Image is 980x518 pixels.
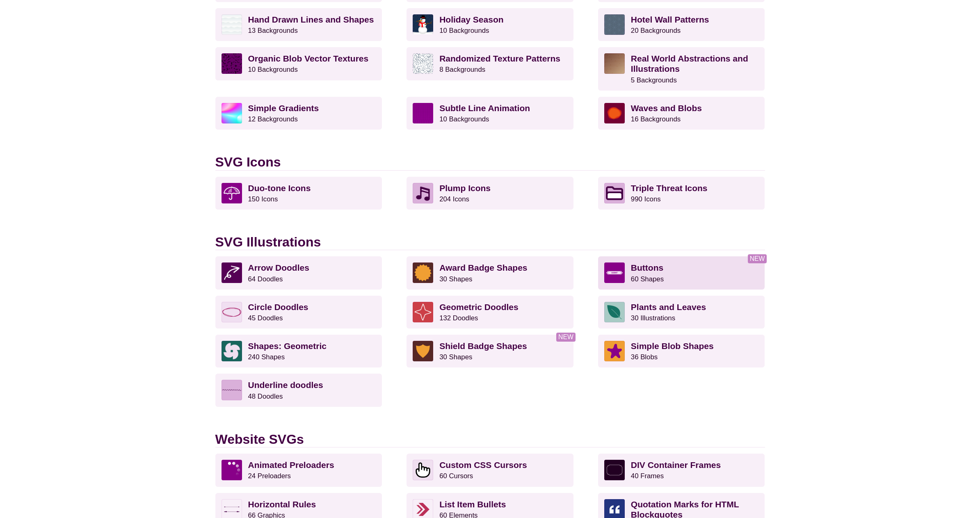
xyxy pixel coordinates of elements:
small: 36 Blobs [631,353,658,361]
h2: Website SVGs [215,431,765,447]
small: 990 Icons [631,195,661,203]
strong: Hand Drawn Lines and Shapes [248,15,374,24]
small: 48 Doodles [248,392,283,400]
img: Musical note icon [413,183,433,203]
small: 10 Backgrounds [439,27,489,34]
a: Underline doodles48 Doodles [215,374,382,406]
small: 60 Cursors [439,472,473,480]
small: 60 Shapes [631,275,664,283]
a: Waves and Blobs16 Backgrounds [598,97,765,130]
a: DIV Container Frames40 Frames [598,454,765,486]
img: white subtle wave background [222,14,242,35]
a: Simple Blob Shapes36 Blobs [598,335,765,367]
a: Plump Icons204 Icons [407,177,573,210]
img: hand-drawn underline waves [222,380,242,400]
small: 30 Shapes [439,275,472,283]
a: Geometric Doodles132 Doodles [407,296,573,329]
a: Hotel Wall Patterns20 Backgrounds [598,8,765,41]
a: Organic Blob Vector Textures10 Backgrounds [215,47,382,80]
strong: Award Badge Shapes [439,263,527,272]
strong: Simple Blob Shapes [631,341,714,351]
img: hand-drawn star outline doodle [413,302,433,322]
small: 30 Shapes [439,353,472,361]
img: Award Badge Shape [413,262,433,283]
small: 16 Backgrounds [631,115,681,123]
small: 10 Backgrounds [439,115,489,123]
small: 45 Doodles [248,314,283,322]
a: Custom CSS Cursors60 Cursors [407,454,573,486]
small: 150 Icons [248,195,278,203]
strong: Organic Blob Vector Textures [248,54,369,63]
h2: SVG Icons [215,154,765,170]
strong: Plants and Leaves [631,302,706,312]
img: colorful radial mesh gradient rainbow [222,103,242,123]
img: Folder icon [604,183,625,203]
img: a line grid with a slope perspective [413,103,433,123]
img: vector leaf [604,302,625,322]
strong: Buttons [631,263,663,272]
strong: Duo-tone Icons [248,183,311,193]
a: Animated Preloaders24 Preloaders [215,454,382,486]
img: intersecting outlined circles formation pattern [604,14,625,35]
h2: SVG Illustrations [215,234,765,250]
strong: Waves and Blobs [631,103,702,113]
small: 24 Preloaders [248,472,291,480]
strong: DIV Container Frames [631,460,721,470]
img: button with arrow caps [604,262,625,283]
small: 8 Backgrounds [439,66,485,73]
strong: Circle Doodles [248,302,308,312]
a: Simple Gradients12 Backgrounds [215,97,382,130]
a: Shield Badge Shapes30 Shapes [407,335,573,367]
a: Duo-tone Icons150 Icons [215,177,382,210]
img: fancy vintage frame [604,460,625,480]
a: Real World Abstractions and Illustrations5 Backgrounds [598,47,765,91]
img: Hand pointer icon [413,460,433,480]
strong: Horizontal Rules [248,500,316,509]
strong: Randomized Texture Patterns [439,54,560,63]
small: 10 Backgrounds [248,66,298,73]
strong: Underline doodles [248,380,323,390]
strong: List Item Bullets [439,500,506,509]
a: Randomized Texture Patterns8 Backgrounds [407,47,573,80]
strong: Shield Badge Shapes [439,341,527,351]
a: Plants and Leaves30 Illustrations [598,296,765,329]
img: wooden floor pattern [604,53,625,74]
small: 12 Backgrounds [248,115,298,123]
img: pinwheel shape made of half circles over green background [222,341,242,361]
strong: Arrow Doodles [248,263,309,272]
small: 204 Icons [439,195,469,203]
a: Circle Doodles45 Doodles [215,296,382,329]
strong: Subtle Line Animation [439,103,530,113]
small: 40 Frames [631,472,664,480]
small: 132 Doodles [439,314,478,322]
strong: Simple Gradients [248,103,319,113]
img: vector art snowman with black hat, branch arms, and carrot nose [413,14,433,35]
strong: Geometric Doodles [439,302,519,312]
strong: Holiday Season [439,15,503,24]
img: gray texture pattern on white [413,53,433,74]
a: Triple Threat Icons990 Icons [598,177,765,210]
img: spinning loading animation fading dots in circle [222,460,242,480]
a: Shapes: Geometric240 Shapes [215,335,382,367]
small: 64 Doodles [248,275,283,283]
a: Holiday Season10 Backgrounds [407,8,573,41]
a: Award Badge Shapes30 Shapes [407,256,573,289]
img: various uneven centered blobs [604,103,625,123]
strong: Animated Preloaders [248,460,334,470]
a: Arrow Doodles64 Doodles [215,256,382,289]
small: 5 Backgrounds [631,76,677,84]
strong: Plump Icons [439,183,491,193]
small: 240 Shapes [248,353,285,361]
img: svg double circle [222,302,242,322]
a: Buttons60 Shapes [598,256,765,289]
strong: Hotel Wall Patterns [631,15,709,24]
img: twisting arrow [222,262,242,283]
img: Shield Badge Shape [413,341,433,361]
a: Hand Drawn Lines and Shapes13 Backgrounds [215,8,382,41]
small: 30 Illustrations [631,314,675,322]
small: 13 Backgrounds [248,27,298,34]
small: 20 Backgrounds [631,27,681,34]
img: umbrella icon [222,183,242,203]
strong: Custom CSS Cursors [439,460,527,470]
img: starfish blob [604,341,625,361]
